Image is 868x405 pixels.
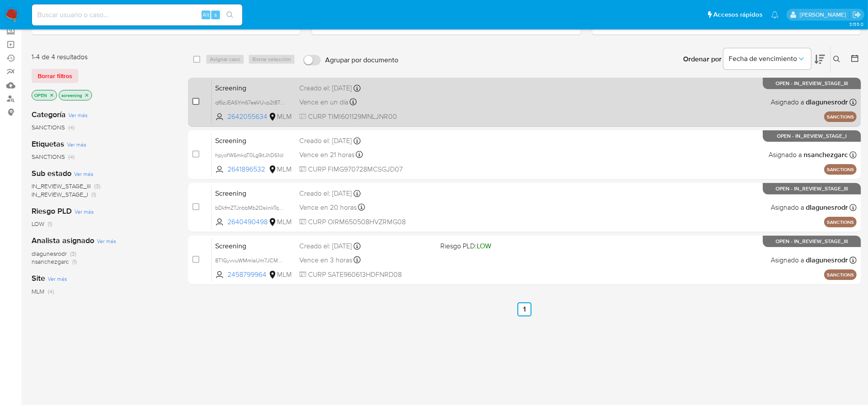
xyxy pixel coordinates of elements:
p: cesar.gonzalez@mercadolibre.com.mx [800,11,849,19]
button: search-icon [221,9,239,21]
span: 3.155.0 [849,21,864,28]
span: Alt [202,11,209,19]
span: Accesos rápidos [713,10,762,19]
input: Buscar usuario o caso... [32,9,242,21]
span: s [214,11,217,19]
a: Notificaciones [771,11,779,18]
a: Salir [852,10,861,19]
